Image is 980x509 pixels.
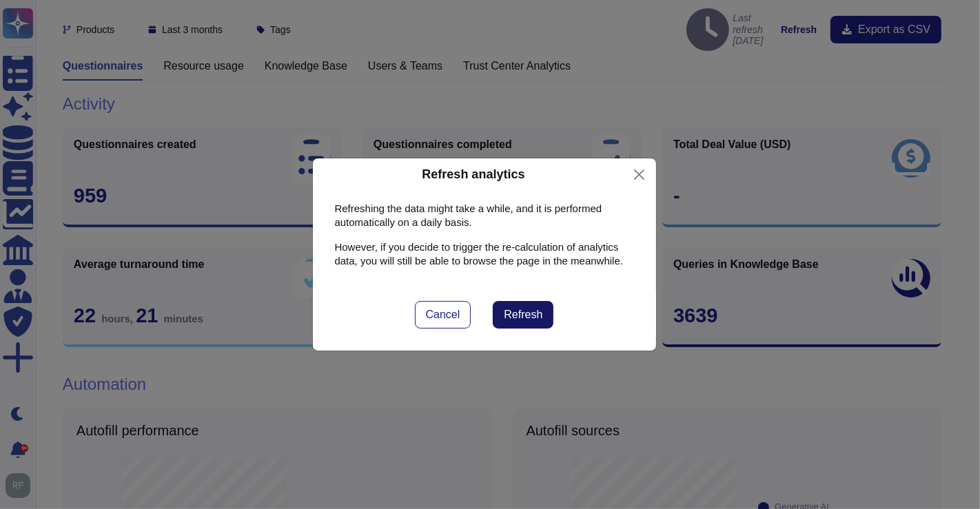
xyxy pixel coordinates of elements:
button: Refresh [493,301,553,329]
button: Close [629,164,650,185]
span: Refresh [504,309,542,320]
p: However, if you decide to trigger the re-calculation of analytics data, you will still be able to... [335,240,634,268]
button: Cancel [415,301,471,329]
span: Cancel [426,309,460,320]
div: Refresh analytics [422,165,524,184]
p: Refreshing the data might take a while, and it is performed automatically on a daily basis. [335,202,634,229]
